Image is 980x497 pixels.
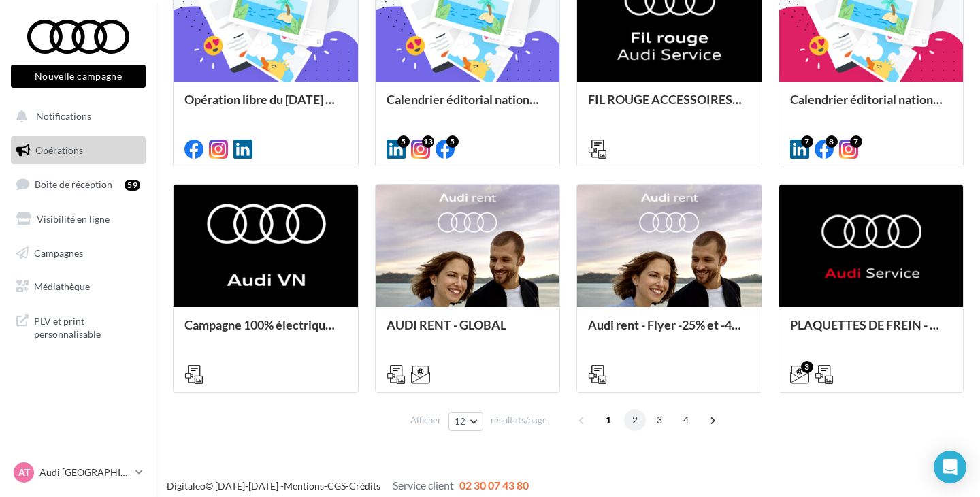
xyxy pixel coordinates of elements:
div: Audi rent - Flyer -25% et -40% [588,318,751,345]
a: CGS [327,480,346,492]
span: AT [18,466,30,479]
a: Boîte de réception59 [8,170,148,199]
div: Campagne 100% électrique BEV Septembre [184,318,347,345]
a: Digitaleo [167,480,206,492]
span: Afficher [410,414,441,427]
div: Open Intercom Messenger [934,451,966,483]
span: © [DATE]-[DATE] - - - [167,480,529,492]
span: 3 [649,409,670,431]
span: 4 [675,409,697,431]
a: Mentions [284,480,324,492]
div: 13 [422,135,434,148]
div: 5 [397,135,410,148]
a: PLV et print personnalisable [8,306,148,347]
div: 7 [850,135,862,148]
a: Opérations [8,136,148,165]
a: Médiathèque [8,272,148,301]
span: Médiathèque [34,280,90,292]
div: 3 [801,361,813,373]
div: Opération libre du [DATE] 12:06 [184,93,347,120]
span: Notifications [36,110,91,122]
a: Crédits [349,480,380,492]
a: Visibilité en ligne [8,205,148,234]
div: 5 [446,135,459,148]
div: PLAQUETTES DE FREIN - AUDI SERVICE [790,318,953,345]
span: Boîte de réception [35,178,112,190]
div: AUDI RENT - GLOBAL [387,318,549,345]
div: 59 [125,180,140,191]
span: Visibilité en ligne [37,213,110,225]
a: AT Audi [GEOGRAPHIC_DATA] [11,460,146,485]
div: 7 [801,135,813,148]
button: 12 [448,412,483,431]
button: Nouvelle campagne [11,65,146,88]
span: Service client [393,479,454,492]
div: 8 [826,135,838,148]
span: 2 [624,409,646,431]
span: 02 30 07 43 80 [459,479,529,492]
span: PLV et print personnalisable [34,312,140,341]
div: Calendrier éditorial national : semaine du 25.08 au 31.08 [387,93,549,120]
span: Opérations [35,144,83,156]
span: Campagnes [34,246,83,258]
p: Audi [GEOGRAPHIC_DATA] [39,466,130,479]
div: FIL ROUGE ACCESSOIRES SEPTEMBRE - AUDI SERVICE [588,93,751,120]
a: Campagnes [8,239,148,268]
button: Notifications [8,102,143,131]
span: 1 [598,409,619,431]
span: résultats/page [491,414,547,427]
div: Calendrier éditorial national : semaines du 04.08 au 25.08 [790,93,953,120]
span: 12 [455,416,466,427]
